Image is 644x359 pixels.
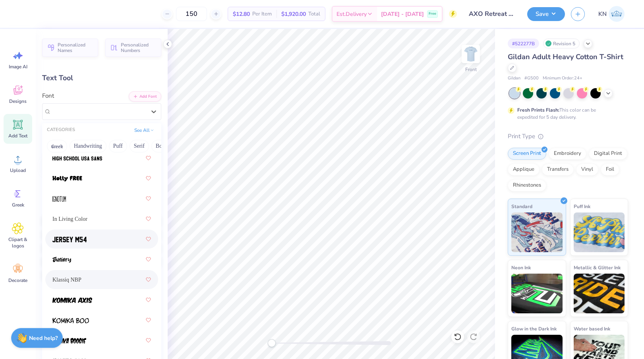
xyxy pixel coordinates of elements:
img: Komika Axis [52,297,92,303]
div: Revision 5 [543,39,580,48]
img: High School USA Sans [52,156,102,161]
span: Per Item [252,10,272,18]
img: Kayleigh Nario [609,6,625,22]
div: Accessibility label [268,339,276,347]
span: Neon Ink [511,263,531,272]
span: Personalized Names [58,42,93,53]
span: Gildan Adult Heavy Cotton T-Shirt [508,52,623,62]
div: # 522277B [508,39,539,48]
img: Metallic & Glitter Ink [574,274,625,313]
span: Standard [511,202,532,210]
button: Personalized Names [42,39,98,57]
img: Standard [511,212,563,252]
span: KN [598,10,607,19]
div: Digital Print [589,148,627,160]
span: Metallic & Glitter Ink [574,263,621,272]
div: Print Type [508,132,628,141]
div: Text Tool [42,73,161,83]
img: Neon Ink [511,274,563,313]
span: $12.80 [233,10,250,18]
span: Clipart & logos [5,236,31,249]
img: Komika Boo [52,318,89,323]
img: Jersey M54 [52,237,87,242]
input: – – [176,7,207,21]
div: CATEGORIES [47,127,75,133]
button: See All [132,126,157,134]
div: Applique [508,164,540,176]
label: Font [42,91,54,100]
span: Designs [9,98,27,104]
img: Front [463,46,479,62]
span: $1,920.00 [281,10,306,18]
div: This color can be expedited for 5 day delivery. [517,106,615,121]
span: Greek [12,202,24,208]
input: Untitled Design [463,6,521,22]
span: Gildan [508,75,520,82]
button: Personalized Numbers [105,39,161,57]
span: Glow in the Dark Ink [511,324,557,333]
img: Komika Boogie [52,338,86,344]
button: Save [527,7,565,21]
a: KN [595,6,628,22]
img: Ignotum [52,196,66,202]
span: Minimum Order: 24 + [543,75,582,82]
button: Puff [109,140,127,152]
span: Free [429,11,436,17]
div: Vinyl [576,164,598,176]
div: Rhinestones [508,179,546,191]
div: Transfers [542,164,574,176]
div: Screen Print [508,148,546,160]
strong: Fresh Prints Flash: [517,107,559,113]
button: Handwriting [70,140,106,152]
div: Embroidery [549,148,586,160]
img: Juniory [52,257,71,262]
button: Serif [130,140,149,152]
span: Upload [10,167,26,174]
button: Greek [47,140,67,152]
span: Water based Ink [574,324,610,333]
button: Bold [151,140,171,152]
span: Add Text [8,133,27,139]
span: [DATE] - [DATE] [381,10,424,18]
span: In Living Color [52,215,87,223]
span: Decorate [8,277,27,284]
span: Puff Ink [574,202,590,210]
span: Klassiq NBP [52,276,81,284]
img: Puff Ink [574,212,625,252]
span: Image AI [9,64,27,70]
div: Front [465,66,477,73]
span: Total [308,10,320,18]
span: # G500 [524,75,539,82]
strong: Need help? [29,334,58,342]
button: Add Font [129,91,161,102]
span: Personalized Numbers [121,42,157,53]
div: Foil [601,164,619,176]
img: Holly FREE [52,176,82,181]
span: Est. Delivery [337,10,367,18]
